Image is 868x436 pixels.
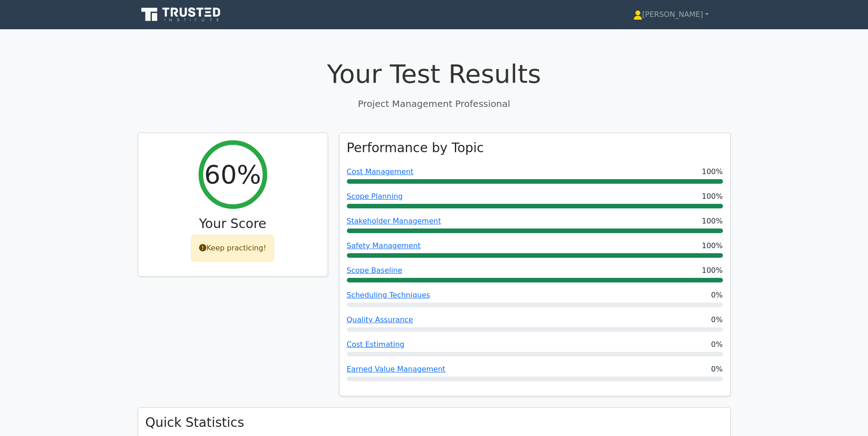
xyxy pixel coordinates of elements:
span: 0% [711,364,722,375]
span: 0% [711,314,722,325]
a: Scheduling Techniques [347,291,430,299]
a: [PERSON_NAME] [611,5,731,24]
h3: Performance by Topic [347,140,484,156]
a: Scope Planning [347,192,403,201]
a: Cost Management [347,167,414,176]
a: Scope Baseline [347,266,403,275]
a: Quality Assurance [347,315,413,324]
a: Earned Value Management [347,365,446,373]
div: Keep practicing! [191,235,274,261]
h3: Quick Statistics [146,415,723,431]
a: Safety Management [347,241,421,250]
h2: 60% [204,159,261,190]
p: Project Management Professional [138,97,731,111]
span: 100% [702,265,723,276]
h1: Your Test Results [138,58,731,89]
span: 0% [711,290,722,301]
h3: Your Score [146,216,320,232]
span: 0% [711,339,722,350]
span: 100% [702,166,723,177]
span: 100% [702,216,723,227]
a: Stakeholder Management [347,217,441,225]
a: Cost Estimating [347,340,404,349]
span: 100% [702,240,723,251]
span: 100% [702,191,723,202]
